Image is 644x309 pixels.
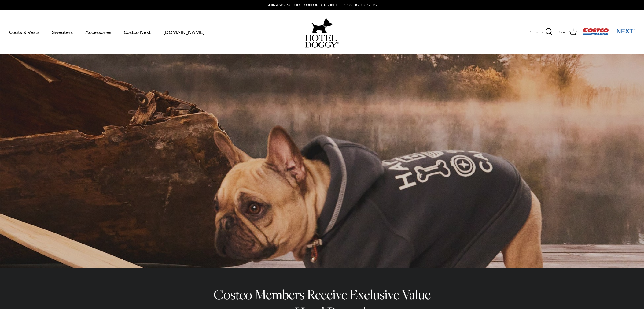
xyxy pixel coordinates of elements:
a: Costco Next [118,22,156,43]
a: Coats & Vests [4,22,45,43]
a: Search [530,28,553,36]
img: Costco Next [583,27,635,35]
a: [DOMAIN_NAME] [158,22,210,43]
img: hoteldoggycom [305,35,339,48]
a: Cart [559,28,577,36]
a: Sweaters [46,22,78,43]
img: hoteldoggy.com [311,17,333,35]
a: Visit Costco Next [583,31,635,36]
span: Search [530,29,543,35]
span: Cart [559,29,567,35]
a: hoteldoggy.com hoteldoggycom [305,17,339,48]
a: Accessories [80,22,117,43]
